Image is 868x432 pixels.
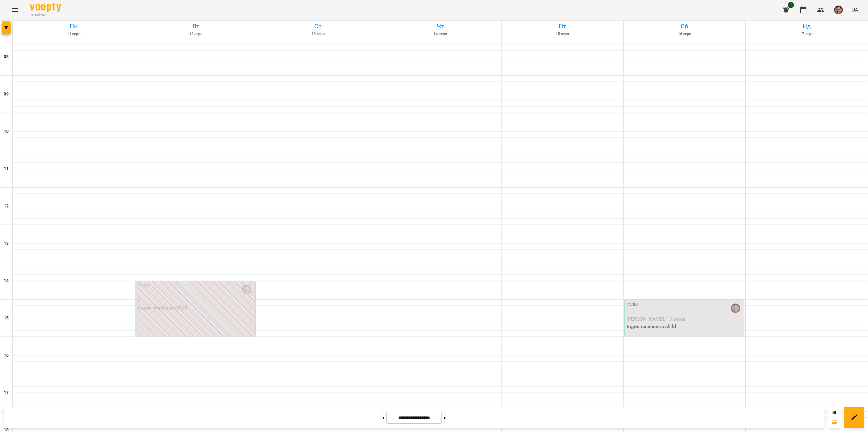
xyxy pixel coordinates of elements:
[4,128,9,135] h6: 10
[136,31,256,37] h6: 12 серп
[242,285,251,294] img: Маленченко Юрій Сергійович
[502,31,623,37] h6: 15 серп
[849,4,861,16] button: UA
[627,301,638,308] label: 15:00
[625,31,745,37] h6: 16 серп
[4,91,9,98] h6: 09
[138,282,149,289] label: 14:30
[380,31,500,37] h6: 14 серп
[852,7,858,13] span: UA
[14,21,134,31] h6: Пн
[138,297,254,304] p: 0
[502,21,623,31] h6: Пт
[627,316,686,322] span: [PERSON_NAME], 13 років
[4,315,9,322] h6: 15
[380,21,500,31] h6: Чт
[4,240,9,247] h6: 13
[625,21,745,31] h6: Сб
[4,277,9,284] h6: 14
[731,304,740,313] img: Маленченко Юрій Сергійович
[30,13,61,17] span: For Business
[627,323,743,330] p: Індив іспанська child
[4,389,9,396] h6: 17
[4,165,9,172] h6: 11
[4,53,9,60] h6: 08
[4,352,9,359] h6: 16
[747,21,867,31] h6: Нд
[834,6,843,14] img: 75717b8e963fcd04a603066fed3de194.png
[4,203,9,210] h6: 12
[138,304,254,312] p: Індив іспанська child
[7,2,22,17] button: Menu
[136,21,256,31] h6: Вт
[30,3,61,12] img: Voopty Logo
[788,2,794,8] span: 1
[747,31,867,37] h6: 17 серп
[258,21,378,31] h6: Ср
[14,31,134,37] h6: 11 серп
[258,31,378,37] h6: 13 серп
